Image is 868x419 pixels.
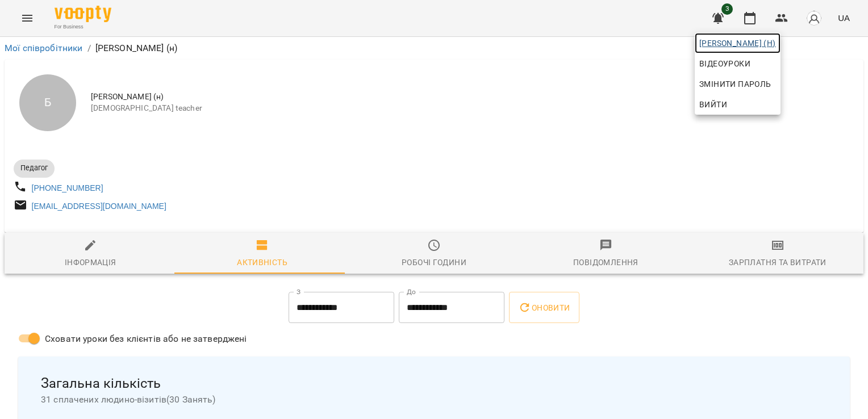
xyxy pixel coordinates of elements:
[699,57,750,70] span: Відеоуроки
[695,74,781,94] a: Змінити пароль
[695,53,755,74] a: Відеоуроки
[699,77,776,91] span: Змінити пароль
[695,33,781,53] a: [PERSON_NAME] (н)
[695,94,781,115] button: Вийти
[699,98,727,111] span: Вийти
[699,36,776,50] span: [PERSON_NAME] (н)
